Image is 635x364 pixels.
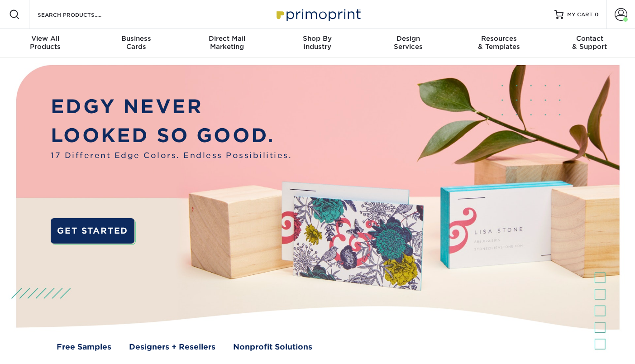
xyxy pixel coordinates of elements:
a: Nonprofit Solutions [233,341,312,353]
div: Industry [272,34,363,51]
a: Shop ByIndustry [272,29,363,58]
span: 17 Different Edge Colors. Endless Possibilities. [51,150,292,161]
span: Shop By [272,34,363,43]
span: MY CART [567,11,593,19]
p: EDGY NEVER [51,92,292,121]
span: Direct Mail [181,34,272,43]
div: & Templates [454,34,544,51]
a: Free Samples [57,341,111,353]
div: Cards [91,34,181,51]
span: Contact [544,34,635,43]
div: & Support [544,34,635,51]
span: 0 [595,11,599,18]
a: Resources& Templates [454,29,544,58]
a: Contact& Support [544,29,635,58]
img: Primoprint [272,5,363,24]
a: BusinessCards [91,29,181,58]
a: DesignServices [363,29,454,58]
a: Designers + Resellers [129,341,215,353]
a: GET STARTED [51,218,134,243]
p: LOOKED SO GOOD. [51,121,292,150]
a: Direct MailMarketing [181,29,272,58]
div: Services [363,34,454,51]
div: Marketing [181,34,272,51]
input: SEARCH PRODUCTS..... [37,9,125,20]
span: Design [363,34,454,43]
span: Resources [454,34,544,43]
span: Business [91,34,181,43]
